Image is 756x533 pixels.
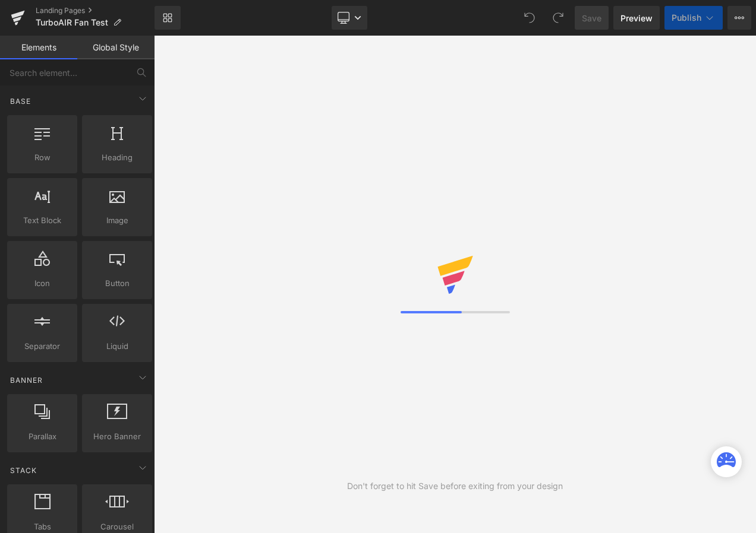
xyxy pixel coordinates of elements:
[582,12,601,24] span: Save
[86,430,149,443] span: Hero Banner
[86,277,149,290] span: Button
[11,277,74,290] span: Icon
[77,36,155,59] a: Global Style
[9,465,38,476] span: Stack
[11,521,74,533] span: Tabs
[546,6,570,30] button: Redo
[664,6,723,30] button: Publish
[11,214,74,227] span: Text Block
[672,13,701,23] span: Publish
[727,6,751,30] button: More
[9,96,32,107] span: Base
[11,151,74,164] span: Row
[36,6,155,15] a: Landing Pages
[518,6,541,30] button: Undo
[347,480,563,493] div: Don't forget to hit Save before exiting from your design
[86,340,149,353] span: Liquid
[11,430,74,443] span: Parallax
[613,6,660,30] a: Preview
[36,18,108,27] span: TurboAIR Fan Test
[620,12,653,24] span: Preview
[86,214,149,227] span: Image
[11,340,74,353] span: Separator
[9,375,44,386] span: Banner
[86,151,149,164] span: Heading
[86,521,149,533] span: Carousel
[155,6,181,30] a: New Library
